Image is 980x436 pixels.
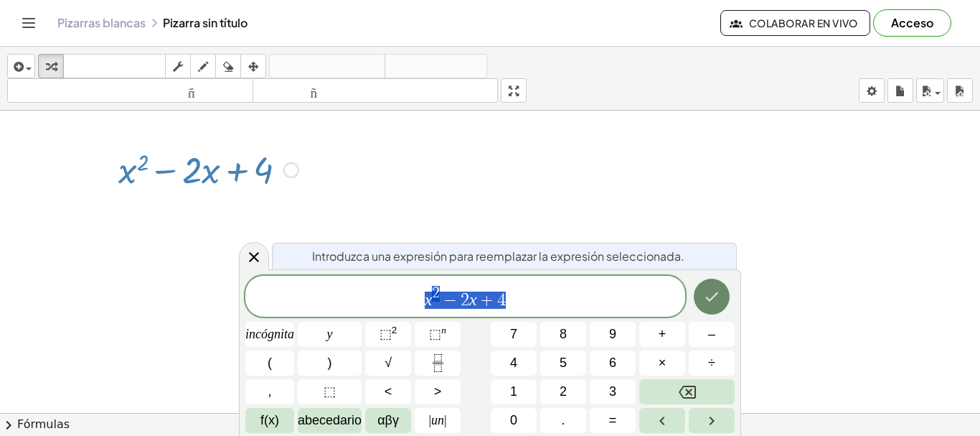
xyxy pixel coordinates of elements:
var: x [469,290,477,309]
button: Funciones [245,408,294,433]
button: Retroceso [639,379,735,404]
font: Fórmulas [17,417,70,431]
button: . [540,408,586,433]
var: x [425,290,433,309]
font: Colaborar en vivo [749,17,858,29]
font: 9 [609,327,616,341]
a: Pizarras blancas [57,16,146,30]
font: ) [328,356,332,370]
font: > [434,384,442,399]
font: 6 [609,356,616,370]
font: deshacer [273,60,382,73]
button: Acceso [873,9,951,37]
font: √ [385,356,392,370]
span: − [440,292,461,309]
font: tamaño_del_formato [11,84,250,98]
font: un [431,413,444,427]
font: ( [268,356,272,370]
button: , [245,379,294,404]
button: 1 [491,379,537,404]
font: = [609,413,617,427]
font: < [385,384,392,399]
button: ) [298,351,362,376]
button: tamaño_del_formato [7,78,253,103]
button: Flecha izquierda [639,408,685,433]
button: deshacer [269,54,385,78]
button: Al cuadrado [365,322,411,347]
font: incógnita [245,327,294,341]
font: αβγ [377,413,399,427]
button: 7 [491,322,537,347]
button: 9 [590,322,636,347]
font: 7 [510,327,517,341]
button: Veces [639,351,685,376]
font: rehacer [388,60,484,73]
button: Valor absoluto [415,408,461,433]
font: 5 [560,356,567,370]
font: ⬚ [324,384,336,399]
button: 5 [540,351,586,376]
font: 8 [560,327,567,341]
button: Dividir [689,351,735,376]
button: Colaborar en vivo [720,10,870,36]
font: 4 [510,356,517,370]
font: Acceso [891,15,933,30]
button: Flecha derecha [689,408,735,433]
button: 8 [540,322,586,347]
font: Introduzca una expresión para reemplazar la expresión seleccionada. [312,249,684,264]
button: incógnita [245,322,294,347]
button: Fracción [415,351,461,376]
button: Menos que [365,379,411,404]
font: f(x) [260,413,279,427]
button: 0 [491,408,537,433]
font: tamaño_del_formato [256,84,495,98]
button: Sobrescrito [415,322,461,347]
font: y [327,327,333,341]
font: 2 [560,384,567,399]
button: ( [245,351,294,376]
span: + [477,292,498,309]
button: 2 [540,379,586,404]
button: y [298,322,362,347]
button: 3 [590,379,636,404]
button: Marcador de posición [298,379,362,404]
font: 2 [392,325,397,335]
button: Igual [590,408,636,433]
span: 4 [497,292,506,309]
font: 1 [510,384,517,399]
span: 2 [432,285,440,301]
font: , [268,384,271,399]
font: n [441,325,446,335]
font: . [562,413,565,427]
button: alfabeto griego [365,408,411,433]
font: Pizarras blancas [57,15,146,30]
font: | [444,413,447,427]
button: 4 [491,351,537,376]
font: – [708,327,715,341]
font: | [428,413,431,427]
button: Cambiar navegación [17,11,40,34]
button: Menos [689,322,735,347]
font: ⬚ [429,327,441,341]
span: 2 [461,292,469,309]
button: Raíz cuadrada [365,351,411,376]
font: × [659,356,666,370]
button: rehacer [385,54,487,78]
font: 3 [609,384,616,399]
button: tamaño_del_formato [253,78,499,103]
button: Hecho [694,279,730,315]
font: + [659,327,666,341]
button: Más [639,322,685,347]
button: Alfabeto [298,408,362,433]
font: teclado [67,60,162,73]
button: Más que [415,379,461,404]
font: ⬚ [380,327,392,341]
font: 0 [510,413,517,427]
button: 6 [590,351,636,376]
button: teclado [63,54,166,78]
font: ÷ [708,356,715,370]
font: abecedario [298,413,362,427]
